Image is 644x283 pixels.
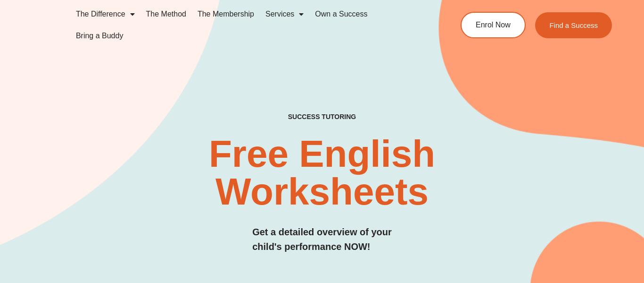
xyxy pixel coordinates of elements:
[131,135,513,211] h2: Free English Worksheets​
[549,22,598,29] span: Find a Success
[70,25,129,47] a: Bring a Buddy
[535,12,612,38] a: Find a Success
[252,225,392,254] h3: Get a detailed overview of your child's performance NOW!
[461,12,526,38] a: Enrol Now
[192,3,260,25] a: The Membership
[70,3,140,25] a: The Difference
[140,3,192,25] a: The Method
[309,3,373,25] a: Own a Success
[236,113,408,121] h4: SUCCESS TUTORING​
[476,21,511,29] span: Enrol Now
[70,3,428,47] nav: Menu
[260,3,309,25] a: Services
